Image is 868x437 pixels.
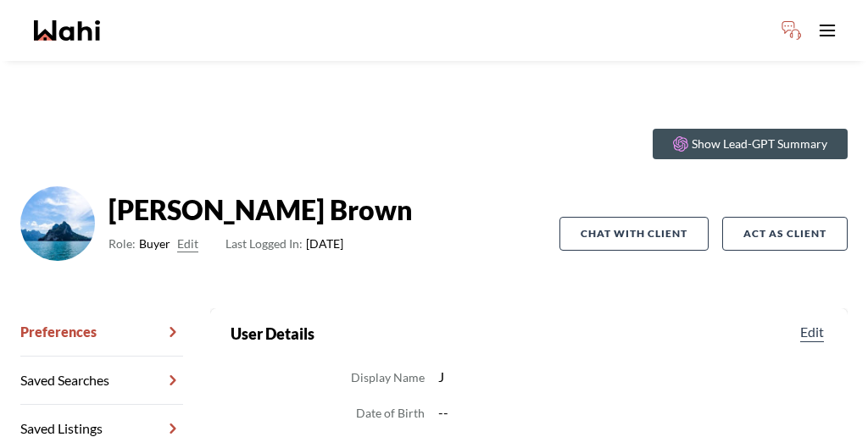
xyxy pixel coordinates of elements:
button: Act as Client [722,217,848,251]
a: Saved Searches [20,357,183,405]
button: Toggle open navigation menu [810,14,844,47]
p: Show Lead-GPT Summary [692,136,827,152]
span: Role: [108,234,136,254]
button: Chat with client [559,217,709,251]
strong: [PERSON_NAME] Brown [108,193,413,227]
span: Buyer [139,234,170,254]
dd: J [438,366,827,388]
span: Last Logged In: [225,236,303,251]
button: Show Lead-GPT Summary [653,129,848,159]
img: ACg8ocJfj0qj9g8Q_7rIKyl7dKJ7lSHRs2I8Smwv_ec_d3G5ur9K694=s96-c [20,186,95,261]
dt: Date of Birth [356,403,425,423]
dd: -- [438,401,827,423]
button: Edit [797,322,827,342]
a: Wahi homepage [34,20,100,41]
span: [DATE] [225,234,343,254]
dt: Display Name [351,368,425,388]
a: Preferences [20,308,183,357]
button: Edit [177,234,198,254]
h2: User Details [231,322,314,346]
